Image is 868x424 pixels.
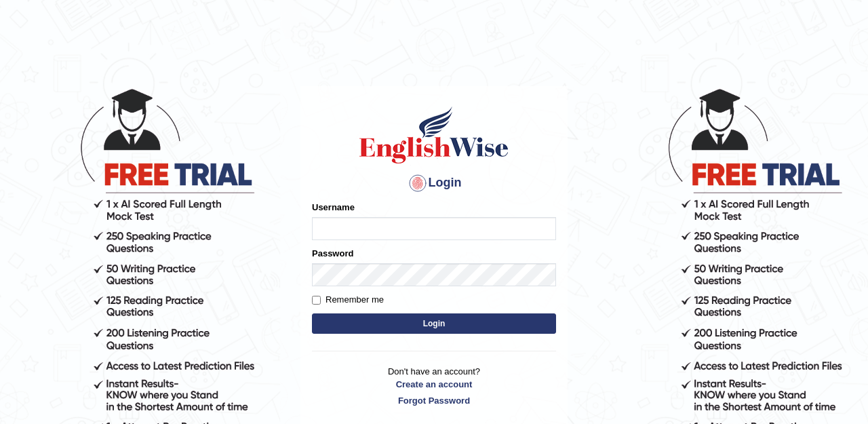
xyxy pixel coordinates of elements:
[312,394,556,407] a: Forgot Password
[312,378,556,391] a: Create an account
[312,247,353,260] label: Password
[312,293,384,307] label: Remember me
[312,201,355,214] label: Username
[312,172,556,194] h4: Login
[312,296,321,305] input: Remember me
[357,104,511,166] img: Logo of English Wise sign in for intelligent practice with AI
[312,313,556,334] button: Login
[312,365,556,407] p: Don't have an account?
